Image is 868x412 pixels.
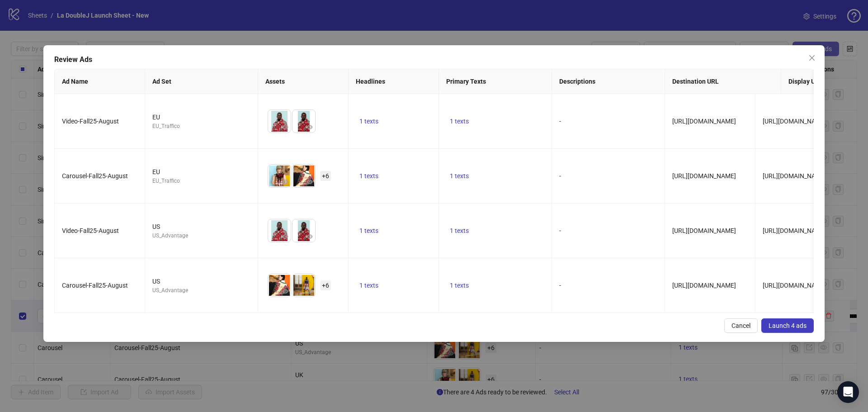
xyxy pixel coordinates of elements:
th: Descriptions [552,69,665,94]
img: Asset 2 [292,165,315,187]
th: Assets [258,69,349,94]
span: [URL][DOMAIN_NAME] [672,118,736,125]
button: Preview [304,231,315,242]
div: Review Ads [54,54,814,65]
span: 1 texts [450,282,469,289]
div: Open Intercom Messenger [837,381,859,403]
span: 1 texts [450,118,469,125]
button: Cancel [724,318,758,333]
span: Video-Fall25-August [62,227,119,234]
span: eye [282,233,288,240]
img: Asset 1 [268,219,291,242]
span: 1 texts [359,282,378,289]
button: 1 texts [356,116,382,127]
span: eye [282,124,288,130]
span: eye [282,179,288,185]
span: [URL][DOMAIN_NAME] [763,282,826,289]
span: [URL][DOMAIN_NAME] [763,172,826,180]
span: [URL][DOMAIN_NAME] [672,282,736,289]
span: - [559,172,561,180]
th: Ad Name [55,69,145,94]
button: Preview [304,176,315,187]
div: EU_Traffico [152,177,250,185]
th: Ad Set [145,69,258,94]
div: US_Advantage [152,286,250,295]
span: eye [307,179,313,185]
button: Preview [280,286,291,297]
span: Carousel-Fall25-August [62,282,128,289]
span: 1 texts [450,227,469,234]
span: eye [307,233,313,240]
div: US_Advantage [152,232,250,240]
button: 1 texts [446,280,472,291]
span: - [559,282,561,289]
span: + 6 [320,171,331,181]
span: [URL][DOMAIN_NAME] [672,172,736,180]
span: eye [307,124,313,130]
div: EU [152,112,250,122]
th: Destination URL [665,69,781,94]
span: Carousel-Fall25-August [62,172,128,180]
button: Preview [280,122,291,133]
button: 1 texts [356,170,382,181]
span: [URL][DOMAIN_NAME] [763,118,826,125]
button: 1 texts [356,280,382,291]
span: 1 texts [359,227,378,234]
span: [URL][DOMAIN_NAME] [763,227,826,234]
span: Launch 4 ads [769,322,807,329]
span: 1 texts [359,172,378,180]
span: 1 texts [359,118,378,125]
span: eye [282,288,288,294]
th: Primary Texts [439,69,552,94]
button: Preview [304,286,315,297]
button: Launch 4 ads [761,318,814,333]
div: EU_Traffico [152,122,250,131]
span: eye [307,288,313,294]
span: 1 texts [450,172,469,180]
span: [URL][DOMAIN_NAME] [672,227,736,234]
span: - [559,227,561,234]
div: US [152,222,250,232]
span: Video-Fall25-August [62,118,119,125]
button: 1 texts [446,170,472,181]
span: Cancel [731,322,750,329]
img: Asset 2 [292,274,315,297]
button: Preview [280,176,291,187]
span: + 6 [320,280,331,290]
button: Preview [280,231,291,242]
span: - [559,118,561,125]
img: Asset 2 [292,110,315,133]
img: Asset 1 [268,165,291,187]
div: EU [152,167,250,177]
img: Asset 1 [268,274,291,297]
img: Asset 2 [292,219,315,242]
button: Preview [304,122,315,133]
th: Headlines [349,69,439,94]
span: close [808,54,816,62]
div: US [152,276,250,286]
button: 1 texts [446,116,472,127]
button: 1 texts [446,225,472,236]
button: Close [805,51,819,65]
img: Asset 1 [268,110,291,133]
button: 1 texts [356,225,382,236]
